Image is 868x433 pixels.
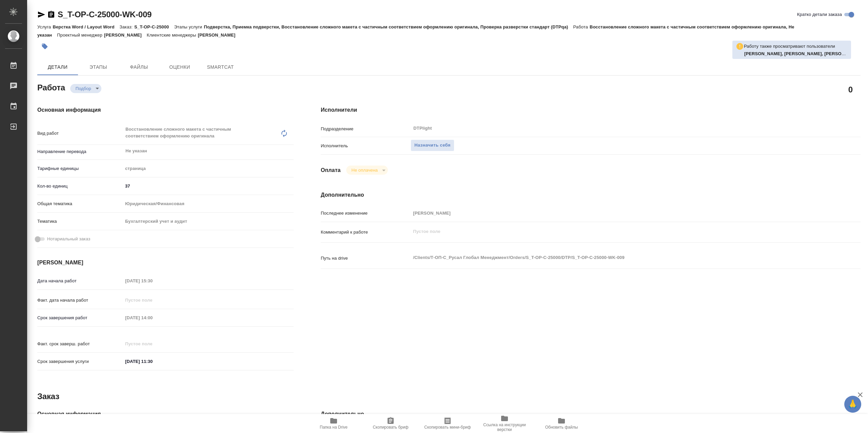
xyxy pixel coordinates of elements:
button: Подбор [74,86,93,91]
p: Дата начала работ [37,278,123,284]
span: Скопировать мини-бриф [424,425,471,430]
button: Папка на Drive [305,414,362,433]
p: Работа [573,24,590,29]
p: Тематика [37,218,123,225]
p: Срок завершения работ [37,315,123,321]
h4: Основная информация [37,410,294,418]
h2: 0 [848,84,853,95]
h4: Исполнители [321,106,861,114]
b: [PERSON_NAME], [PERSON_NAME], [PERSON_NAME] [744,51,862,56]
span: 🙏 [847,397,859,411]
a: S_T-OP-C-25000-WK-009 [58,10,152,19]
span: Скопировать бриф [373,425,408,430]
p: [PERSON_NAME] [104,33,147,38]
span: Папка на Drive [320,425,348,430]
p: Путь на drive [321,255,411,262]
p: Работу также просматривают пользователи [744,43,835,50]
input: ✎ Введи что-нибудь [123,181,294,191]
p: Вид работ [37,130,123,137]
p: Направление перевода [37,148,123,155]
p: Кол-во единиц [37,183,123,190]
p: S_T-OP-C-25000 [134,24,174,29]
span: Нотариальный заказ [47,236,90,242]
h2: Заказ [37,391,59,402]
h4: Дополнительно [321,410,861,418]
span: Детали [41,63,74,71]
button: Ссылка на инструкции верстки [476,414,533,433]
span: SmartCat [204,63,237,71]
input: Пустое поле [123,276,182,286]
span: Оценки [163,63,196,71]
div: Подбор [70,84,101,93]
p: Этапы услуги [174,24,204,29]
span: Обновить файлы [545,425,578,430]
h4: Основная информация [37,106,294,114]
span: Назначить себя [414,142,450,149]
p: Подверстка, Приемка подверстки, Восстановление сложного макета с частичным соответствием оформлен... [204,24,573,29]
h4: Дополнительно [321,191,861,199]
span: Этапы [82,63,115,71]
p: Услуга [37,24,53,29]
span: Файлы [123,63,155,71]
button: Скопировать мини-бриф [419,414,476,433]
div: Юридическая/Финансовая [123,198,294,210]
span: Ссылка на инструкции верстки [480,423,529,432]
button: Скопировать ссылку для ЯМессенджера [37,10,45,19]
p: Комментарий к работе [321,229,411,236]
p: Общая тематика [37,200,123,207]
p: Проектный менеджер [57,33,104,38]
button: Добавить тэг [37,39,52,54]
button: Не оплачена [350,167,380,173]
textarea: /Clients/Т-ОП-С_Русал Глобал Менеджмент/Orders/S_T-OP-C-25000/DTP/S_T-OP-C-25000-WK-009 [411,252,815,263]
input: Пустое поле [123,339,182,349]
div: Подбор [346,166,388,175]
button: Назначить себя [411,139,454,151]
p: Тарифные единицы [37,165,123,172]
input: ✎ Введи что-нибудь [123,356,182,366]
button: 🙏 [844,396,861,413]
p: Факт. срок заверш. работ [37,341,123,347]
p: Последнее изменение [321,210,411,217]
div: Бухгалтерский учет и аудит [123,216,294,227]
p: Заказ: [120,24,134,29]
p: Верстка Word / Layout Word [53,24,119,29]
p: Факт. дата начала работ [37,297,123,304]
p: Клиентские менеджеры [147,33,198,38]
input: Пустое поле [411,208,815,218]
div: страница [123,163,294,174]
p: Подразделение [321,126,411,132]
h4: [PERSON_NAME] [37,259,294,267]
button: Скопировать ссылку [47,10,55,19]
input: Пустое поле [123,295,182,305]
p: [PERSON_NAME] [198,33,240,38]
button: Скопировать бриф [362,414,419,433]
h2: Работа [37,81,65,93]
span: Кратко детали заказа [797,11,842,18]
h4: Оплата [321,166,341,174]
p: Срок завершения услуги [37,358,123,365]
p: Оксютович Ирина, Третьякова Мария, Васильева Ольга [744,50,848,57]
p: Исполнитель [321,143,411,149]
button: Обновить файлы [533,414,590,433]
input: Пустое поле [123,313,182,323]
